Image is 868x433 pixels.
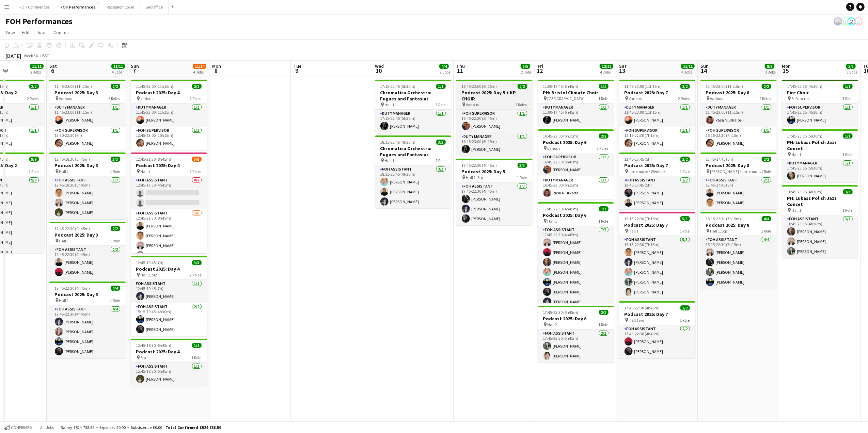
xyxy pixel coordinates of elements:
h1: FOH Performances [5,16,73,27]
app-user-avatar: Visitor Services [848,17,856,26]
button: Confirmed [3,424,33,431]
span: Week 36 [22,53,40,58]
div: BST [42,53,49,58]
span: Total Confirmed £524 738.59 [165,425,221,430]
app-user-avatar: Liveforce Admin [854,17,863,26]
button: Reception Cover [101,0,140,14]
app-user-avatar: Visitor Services [841,17,849,26]
div: [DATE] [5,52,21,59]
a: Comms [51,28,72,37]
a: Jobs [34,28,49,37]
button: Box Office [140,0,169,14]
span: Edit [22,29,30,35]
app-user-avatar: PERM Chris Nye [834,17,842,26]
a: Edit [19,28,32,37]
span: View [5,29,15,35]
button: FOH Performances [55,0,101,14]
button: FOH Conferences [14,0,55,14]
span: Comms [53,29,69,35]
span: Jobs [36,29,47,35]
span: All jobs [39,425,55,430]
div: Salary £524 738.59 + Expenses £0.00 + Subsistence £0.00 = [61,425,221,430]
span: Confirmed [11,425,32,430]
a: View [3,28,18,37]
